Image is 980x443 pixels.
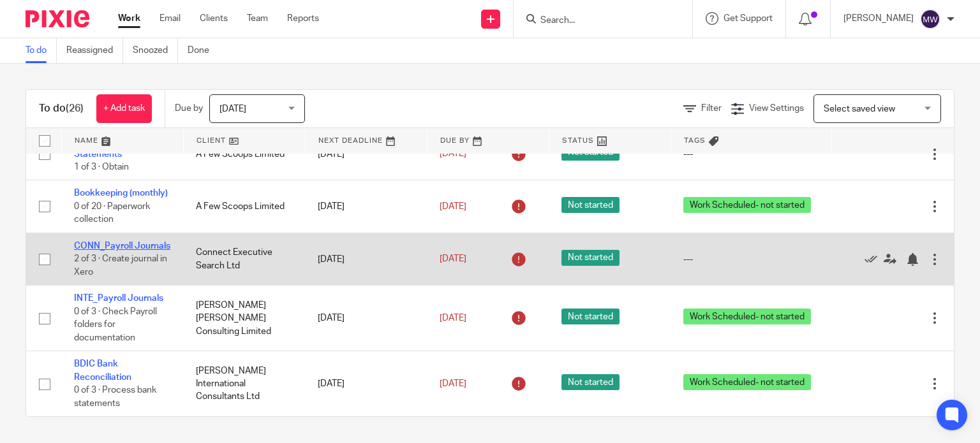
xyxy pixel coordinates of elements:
div: --- [683,253,819,266]
a: + Add task [96,94,152,123]
img: svg%3E [920,9,940,29]
a: Mark as done [865,252,884,265]
a: Team [247,12,268,25]
td: [DATE] [305,233,427,285]
span: (26) [66,103,84,113]
span: [DATE] [440,314,466,323]
span: 2 of 3 · Create journal in Xero [74,255,167,277]
span: [DATE] [219,105,246,113]
span: Filter [701,104,722,113]
span: View Settings [749,104,804,113]
td: Connect Executive Search Ltd [183,233,305,285]
td: [DATE] [305,286,427,351]
span: Select saved view [824,105,895,113]
a: To do [26,38,57,63]
a: Reports [287,12,319,25]
div: --- [683,148,819,161]
p: Due by [175,102,203,115]
td: [DATE] [305,128,427,180]
span: 0 of 3 · Check Payroll folders for documentation [74,307,157,342]
h1: To do [39,102,84,115]
a: CONN_Payroll Journals [74,242,170,251]
a: INTE_Payroll Journals [74,294,163,303]
td: [PERSON_NAME] International Consultants Ltd [183,351,305,416]
span: Tags [684,137,706,144]
td: [DATE] [305,180,427,233]
a: Done [188,38,219,63]
a: BDIC Bank Reconciliation [74,359,131,381]
span: 0 of 20 · Paperwork collection [74,202,150,224]
td: A Few Scoops Limited [183,128,305,180]
span: Not started [561,374,620,390]
span: Not started [561,197,620,213]
span: [DATE] [440,254,466,263]
a: Work [118,12,140,25]
span: Work Scheduled- not started [683,374,811,390]
span: Work Scheduled- not started [683,197,811,213]
span: Work Scheduled- not started [683,309,811,324]
a: Email [160,12,181,25]
a: Reconciling Bank Statements [74,136,144,158]
span: 1 of 3 · Obtain [74,163,129,171]
input: Search [539,15,654,27]
td: A Few Scoops Limited [183,180,305,233]
span: Get Support [724,14,773,23]
a: Reassigned [66,38,123,63]
span: [DATE] [440,379,466,388]
p: [PERSON_NAME] [843,12,914,25]
span: [DATE] [440,150,466,159]
span: Not started [561,250,620,266]
span: [DATE] [440,202,466,211]
a: Bookkeeping (monthly) [74,189,168,198]
img: Pixie [26,10,89,27]
a: Clients [200,12,228,25]
a: Snoozed [133,38,178,63]
td: [PERSON_NAME] [PERSON_NAME] Consulting Limited [183,286,305,351]
span: Not started [561,309,620,324]
span: 0 of 3 · Process bank statements [74,386,156,408]
td: [DATE] [305,351,427,416]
